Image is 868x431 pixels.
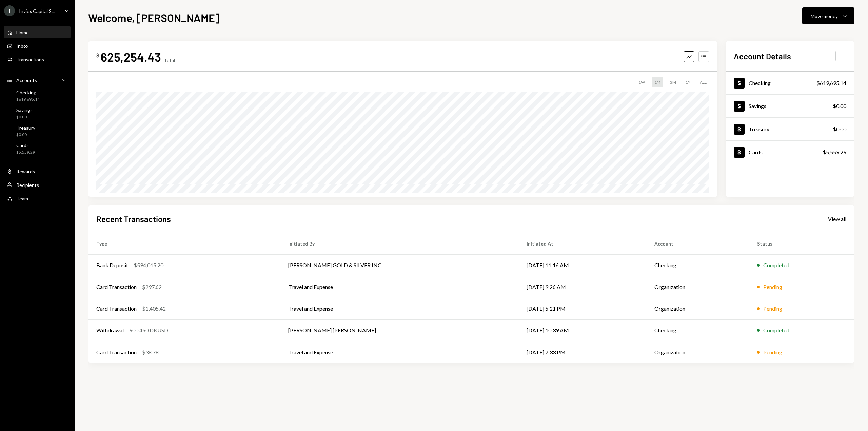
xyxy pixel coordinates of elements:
[96,348,137,356] div: Card Transaction
[4,40,71,52] a: Inbox
[4,105,71,121] a: Savings$0.00
[697,77,709,87] div: ALL
[802,7,854,24] button: Move money
[4,123,71,139] a: Treasury$0.00
[16,142,35,148] div: Cards
[828,216,846,222] div: View all
[16,90,40,95] div: Checking
[88,233,280,254] th: Type
[833,125,846,133] div: $0.00
[683,77,693,87] div: 1Y
[16,107,33,113] div: Savings
[749,233,854,254] th: Status
[142,305,166,313] div: $1,405.42
[833,102,846,110] div: $0.00
[518,298,646,319] td: [DATE] 5:21 PM
[96,52,99,59] div: $
[280,319,518,341] td: [PERSON_NAME] [PERSON_NAME]
[667,77,679,87] div: 3M
[4,53,71,65] a: Transactions
[16,97,40,102] div: $619,695.14
[823,148,846,156] div: $5,559.29
[88,11,219,24] h1: Welcome, [PERSON_NAME]
[4,192,71,204] a: Team
[16,182,39,188] div: Recipients
[280,341,518,363] td: Travel and Expense
[646,319,749,341] td: Checking
[16,125,35,131] div: Treasury
[16,132,35,138] div: $0.00
[101,49,161,64] div: 625,254.43
[4,87,71,104] a: Checking$619,695.14
[828,215,846,222] a: View all
[96,213,171,224] h2: Recent Transactions
[280,254,518,276] td: [PERSON_NAME] GOLD & SILVER INC
[646,276,749,298] td: Organization
[763,348,782,356] div: Pending
[142,283,162,291] div: $297.62
[164,57,175,63] div: Total
[96,261,128,269] div: Bank Deposit
[16,77,37,83] div: Accounts
[646,298,749,319] td: Organization
[763,283,782,291] div: Pending
[734,51,791,62] h2: Account Details
[129,326,168,334] div: 900,450 DKUSD
[518,254,646,276] td: [DATE] 11:16 AM
[280,298,518,319] td: Travel and Expense
[518,341,646,363] td: [DATE] 7:33 PM
[726,118,854,140] a: Treasury$0.00
[518,319,646,341] td: [DATE] 10:39 AM
[96,326,124,334] div: Withdrawal
[646,254,749,276] td: Checking
[518,233,646,254] th: Initiated At
[726,141,854,163] a: Cards$5,559.29
[134,261,163,269] div: $594,015.20
[763,326,789,334] div: Completed
[726,72,854,94] a: Checking$619,695.14
[16,169,35,174] div: Rewards
[816,79,846,87] div: $619,695.14
[749,80,771,86] div: Checking
[16,30,29,35] div: Home
[518,276,646,298] td: [DATE] 9:26 AM
[96,283,137,291] div: Card Transaction
[16,196,28,201] div: Team
[811,13,838,20] div: Move money
[96,305,137,313] div: Card Transaction
[652,77,663,87] div: 1M
[749,149,763,155] div: Cards
[646,233,749,254] th: Account
[726,95,854,117] a: Savings$0.00
[142,348,159,356] div: $38.78
[16,57,44,62] div: Transactions
[4,179,71,191] a: Recipients
[16,114,33,120] div: $0.00
[4,165,71,177] a: Rewards
[4,26,71,38] a: Home
[749,126,769,132] div: Treasury
[4,5,15,16] div: I
[280,233,518,254] th: Initiated By
[763,305,782,313] div: Pending
[636,77,648,87] div: 1W
[749,103,766,109] div: Savings
[16,150,35,155] div: $5,559.29
[16,43,28,49] div: Inbox
[763,261,789,269] div: Completed
[280,276,518,298] td: Travel and Expense
[4,140,71,157] a: Cards$5,559.29
[4,74,71,86] a: Accounts
[646,341,749,363] td: Organization
[19,8,55,14] div: Inviex Capital S...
